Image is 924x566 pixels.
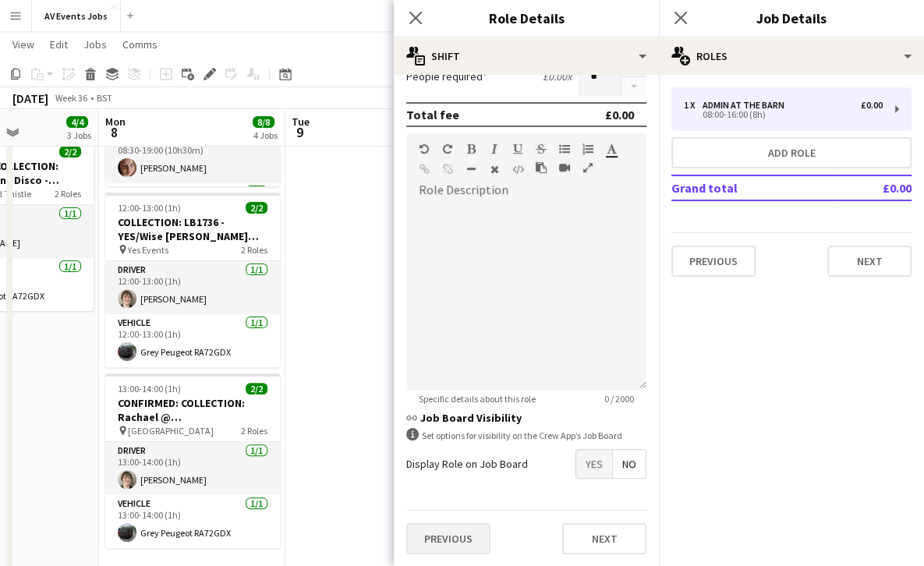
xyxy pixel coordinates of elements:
[77,34,113,55] a: Jobs
[406,411,646,425] h3: Job Board Visibility
[105,183,280,236] app-card-role: Driver1/1
[105,215,280,243] h3: COLLECTION: LB1736 - YES/Wise [PERSON_NAME] hire
[406,428,646,443] div: Set options for visibility on the Crew App’s Job Board
[66,116,88,128] span: 4/4
[105,373,280,548] app-job-card: 13:00-14:00 (1h)2/2CONFIRMED: COLLECTION: Rachael @ [GEOGRAPHIC_DATA] [GEOGRAPHIC_DATA]2 RolesDri...
[32,1,121,31] button: AV Events Jobs
[406,393,548,405] span: Specific details about this role
[406,107,459,122] div: Total fee
[51,92,90,104] span: Week 36
[67,129,91,141] div: 3 Jobs
[105,193,280,367] app-job-card: 12:00-13:00 (1h)2/2COLLECTION: LB1736 - YES/Wise [PERSON_NAME] hire Yes Events2 RolesDriver1/112:...
[606,143,617,155] button: Text Color
[466,143,476,155] button: Bold
[97,92,112,104] div: BST
[592,393,646,405] span: 0 / 2000
[406,457,528,471] label: Display Role on Job Board
[512,163,523,175] button: HTML Code
[442,143,453,155] button: Redo
[59,146,81,157] span: 2/2
[105,130,280,183] app-card-role: AV Op1/108:30-19:00 (10h30m)[PERSON_NAME]
[536,143,547,155] button: Strikethrough
[103,123,126,141] span: 8
[827,246,912,277] button: Next
[12,90,48,106] div: [DATE]
[12,37,34,51] span: View
[6,34,41,55] a: View
[246,202,267,214] span: 2/2
[419,143,430,155] button: Undo
[83,37,107,51] span: Jobs
[246,383,267,394] span: 2/2
[105,442,280,495] app-card-role: Driver1/113:00-14:00 (1h)[PERSON_NAME]
[684,100,703,111] div: 1 x
[671,137,912,168] button: Add role
[671,246,756,277] button: Previous
[241,425,267,437] span: 2 Roles
[44,34,74,55] a: Edit
[512,143,523,155] button: Underline
[105,314,280,367] app-card-role: Vehicle1/112:00-13:00 (1h)Grey Peugeot RA72GDX
[253,116,274,128] span: 8/8
[116,34,164,55] a: Comms
[105,115,126,129] span: Mon
[292,115,310,129] span: Tue
[105,396,280,424] h3: CONFIRMED: COLLECTION: Rachael @ [GEOGRAPHIC_DATA]
[128,425,214,437] span: [GEOGRAPHIC_DATA]
[466,163,476,175] button: Horizontal Line
[703,100,791,111] div: Admin at the Barn
[489,143,500,155] button: Italic
[582,143,593,155] button: Ordered List
[253,129,278,141] div: 4 Jobs
[50,37,68,51] span: Edit
[659,8,924,28] h3: Job Details
[562,523,646,554] button: Next
[128,244,168,256] span: Yes Events
[489,163,500,175] button: Clear Formatting
[118,202,181,214] span: 12:00-13:00 (1h)
[861,100,883,111] div: £0.00
[613,450,646,478] span: No
[406,523,490,554] button: Previous
[241,244,267,256] span: 2 Roles
[671,175,837,200] td: Grand total
[684,111,883,119] div: 08:00-16:00 (8h)
[289,123,310,141] span: 9
[394,8,659,28] h3: Role Details
[118,383,181,394] span: 13:00-14:00 (1h)
[105,495,280,548] app-card-role: Vehicle1/113:00-14:00 (1h)Grey Peugeot RA72GDX
[543,69,572,83] div: £0.00 x
[105,261,280,314] app-card-role: Driver1/112:00-13:00 (1h)[PERSON_NAME]
[837,175,912,200] td: £0.00
[559,143,570,155] button: Unordered List
[559,161,570,174] button: Insert video
[122,37,158,51] span: Comms
[406,69,487,83] label: People required
[55,188,81,200] span: 2 Roles
[659,37,924,75] div: Roles
[394,37,659,75] div: Shift
[605,107,634,122] div: £0.00
[576,450,612,478] span: Yes
[582,161,593,174] button: Fullscreen
[536,161,547,174] button: Paste as plain text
